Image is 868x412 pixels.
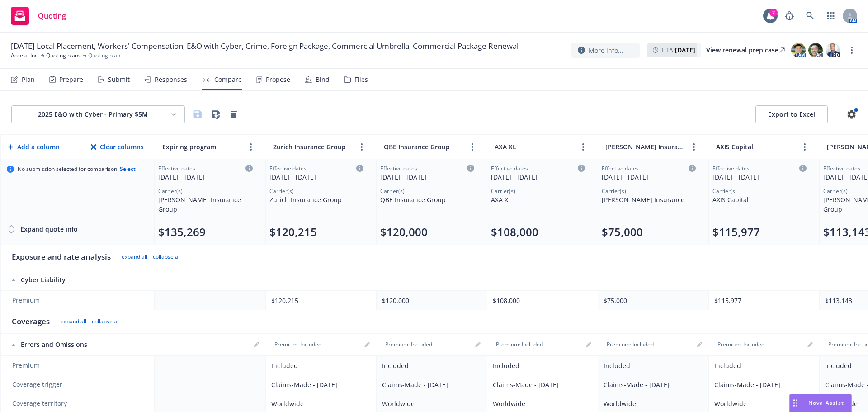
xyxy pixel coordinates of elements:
[694,339,705,350] a: editPencil
[602,195,696,204] div: [PERSON_NAME] Insurance
[316,76,330,83] div: Bind
[493,361,589,370] div: Included
[491,225,538,239] button: $108,000
[491,165,585,172] div: Effective dates
[491,172,585,182] div: [DATE] - [DATE]
[271,361,367,370] div: Included
[712,341,770,348] div: Premium: Included
[380,195,474,204] div: QBE Insurance Group
[712,225,807,239] div: Total premium (click to edit billing info)
[38,12,66,19] span: Quoting
[271,399,367,408] div: Worldwide
[602,225,696,239] div: Total premium (click to edit billing info)
[808,43,823,57] img: photo
[89,138,146,156] button: Clear columns
[46,52,81,60] a: Quoting plans
[269,225,317,239] button: $120,215
[266,76,290,83] div: Propose
[12,340,146,349] div: Errors and Omissions
[7,3,70,28] a: Quoting
[846,45,857,56] a: more
[493,399,589,408] div: Worldwide
[602,225,643,239] button: $75,000
[158,165,253,172] div: Effective dates
[491,341,548,348] div: Premium: Included
[269,225,363,239] div: Total premium (click to edit billing info)
[269,195,363,204] div: Zurich Insurance Group
[251,339,262,350] a: editPencil
[380,165,474,182] div: Click to edit column carrier quote details
[271,296,367,305] div: $120,215
[602,165,696,182] div: Click to edit column carrier quote details
[603,140,685,153] input: Markel Insurance
[712,187,807,195] div: Carrier(s)
[271,140,353,153] input: Zurich Insurance Group
[472,339,483,350] a: editPencil
[362,339,373,350] a: editPencil
[706,43,785,57] div: View renewal prep case
[18,166,136,173] span: No submission selected for comparison.
[467,142,478,152] a: more
[160,140,242,153] input: Expiring program
[493,296,589,305] div: $108,000
[675,46,695,54] strong: [DATE]
[714,380,810,389] div: Claims-Made - 01/07/2005
[11,52,39,60] a: Accela, Inc.
[799,142,810,152] a: more
[269,341,327,348] div: Premium: Included
[382,380,478,389] div: Claims-Made - 01/07/2005
[6,138,61,156] button: Add a column
[712,165,807,182] div: Click to edit column carrier quote details
[583,339,594,350] a: editPencil
[706,43,785,57] a: View renewal prep case
[589,46,623,55] span: More info...
[714,399,810,408] div: Worldwide
[780,7,798,25] a: Report a Bug
[602,165,696,172] div: Effective dates
[158,225,253,239] div: Total premium (click to edit billing info)
[801,7,819,25] a: Search
[269,165,363,182] div: Click to edit column carrier quote details
[7,220,78,238] button: Expand quote info
[12,380,145,389] span: Coverage trigger
[12,361,145,370] span: Premium
[491,187,585,195] div: Carrier(s)
[19,110,166,119] div: 2025 E&O with Cyber - Primary $5M
[491,225,585,239] div: Total premium (click to edit billing info)
[155,76,187,83] div: Responses
[791,43,806,57] img: photo
[158,172,253,182] div: [DATE] - [DATE]
[108,76,130,83] div: Submit
[382,361,478,370] div: Included
[571,43,640,58] button: More info...
[382,399,478,408] div: Worldwide
[380,341,438,348] div: Premium: Included
[380,225,474,239] div: Total premium (click to edit billing info)
[354,76,368,83] div: Files
[712,195,807,204] div: AXIS Capital
[689,142,699,152] button: more
[245,142,256,152] button: more
[382,296,478,305] div: $120,000
[214,76,242,83] div: Compare
[12,316,50,327] div: Coverages
[12,399,145,408] span: Coverage territory
[380,165,474,172] div: Effective dates
[602,187,696,195] div: Carrier(s)
[491,195,585,204] div: AXA XL
[271,380,367,389] div: Claims-Made - 01/07/2005
[604,361,699,370] div: Included
[601,341,659,348] div: Premium: Included
[578,142,589,152] a: more
[158,187,253,195] div: Carrier(s)
[755,105,828,123] button: Export to Excel
[356,142,367,152] a: more
[158,195,253,214] div: [PERSON_NAME] Insurance Group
